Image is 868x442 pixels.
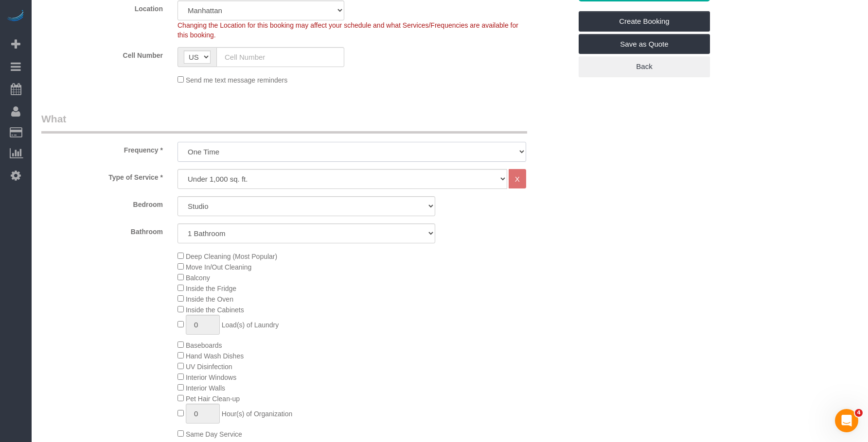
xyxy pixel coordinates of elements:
img: Automaid Logo [6,10,25,23]
span: Send me text message reminders [186,76,287,84]
a: Create Booking [579,11,710,32]
span: Hand Wash Dishes [186,352,244,360]
span: Inside the Oven [186,295,233,303]
span: Baseboards [186,341,222,349]
legend: What [41,112,527,134]
span: Hour(s) of Organization [222,410,293,418]
label: Cell Number [34,47,170,60]
a: Save as Quote [579,34,710,54]
span: UV Disinfection [186,363,232,371]
label: Bedroom [34,196,170,209]
iframe: Intercom live chat [835,409,858,432]
span: Interior Walls [186,384,225,392]
label: Bathroom [34,223,170,237]
span: Deep Cleaning (Most Popular) [186,253,277,260]
label: Location [34,0,170,14]
span: Interior Windows [186,374,236,381]
span: 4 [855,409,863,417]
span: Inside the Fridge [186,285,236,292]
span: Move In/Out Cleaning [186,263,251,271]
span: Same Day Service [186,430,242,438]
span: Balcony [186,274,210,282]
label: Frequency * [34,142,170,155]
span: Inside the Cabinets [186,306,244,314]
span: Load(s) of Laundry [222,321,279,329]
span: Changing the Location for this booking may affect your schedule and what Services/Frequencies are... [177,21,518,39]
a: Back [579,56,710,77]
span: Pet Hair Clean-up [186,395,240,403]
label: Type of Service * [34,169,170,182]
input: Cell Number [216,47,344,67]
